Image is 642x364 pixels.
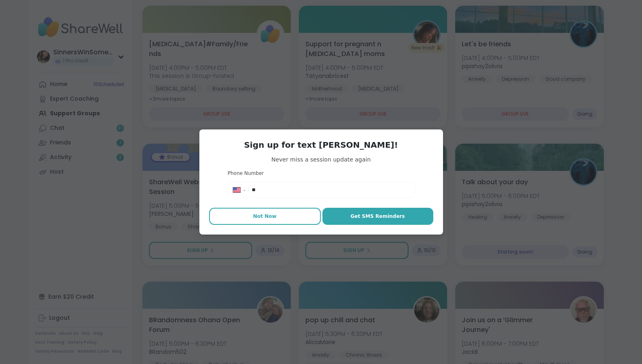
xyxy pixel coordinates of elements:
[350,213,405,220] span: Get SMS Reminders
[228,170,415,177] h3: Phone Number
[209,208,321,225] button: Not Now
[209,139,433,151] h3: Sign up for text [PERSON_NAME]!
[209,155,433,164] span: Never miss a session update again
[253,213,277,220] span: Not Now
[322,208,433,225] button: Get SMS Reminders
[233,187,240,192] img: United States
